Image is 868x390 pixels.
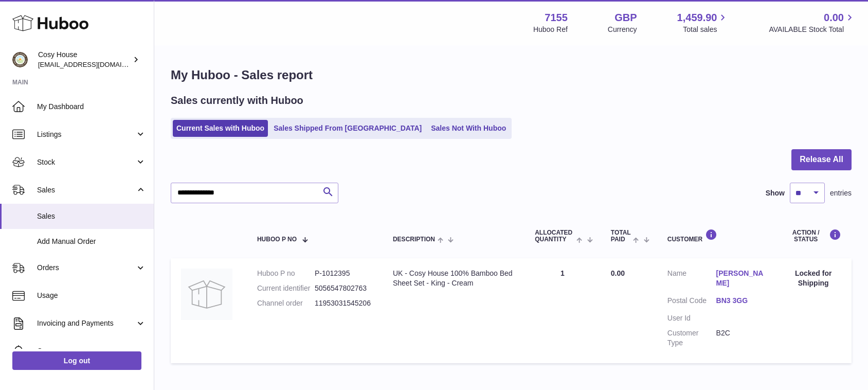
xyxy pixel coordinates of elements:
[257,283,315,293] dt: Current identifier
[393,236,435,243] span: Description
[667,328,716,348] dt: Customer Type
[257,298,315,308] dt: Channel order
[766,188,785,198] label: Show
[614,11,637,25] strong: GBP
[716,328,765,348] dd: B2C
[270,120,425,137] a: Sales Shipped From [GEOGRAPHIC_DATA]
[393,269,514,288] div: UK - Cosy House 100% Bamboo Bed Sheet Set - King - Cream
[171,94,303,108] h2: Sales currently with Huboo
[535,229,574,243] span: ALLOCATED Quantity
[171,67,852,83] h1: My Huboo - Sales report
[716,296,765,306] a: BN3 3GG
[608,25,637,34] div: Currency
[257,269,315,278] dt: Huboo P no
[12,52,28,67] img: info@wholesomegoods.com
[315,298,372,308] dd: 11953031545206
[38,50,131,69] div: Cosy House
[667,229,765,243] div: Customer
[667,313,716,323] dt: User Id
[37,157,135,167] span: Stock
[667,296,716,308] dt: Postal Code
[824,11,844,25] span: 0.00
[315,283,372,293] dd: 5056547802763
[12,351,141,370] a: Log out
[427,120,510,137] a: Sales Not With Huboo
[769,11,856,34] a: 0.00 AVAILABLE Stock Total
[37,211,146,221] span: Sales
[181,269,232,320] img: no-photo.jpg
[677,11,717,25] span: 1,459.90
[37,346,146,356] span: Cases
[611,229,631,243] span: Total paid
[533,25,568,34] div: Huboo Ref
[38,60,151,68] span: [EMAIL_ADDRESS][DOMAIN_NAME]
[173,120,268,137] a: Current Sales with Huboo
[769,25,856,34] span: AVAILABLE Stock Total
[611,269,625,277] span: 0.00
[525,258,601,363] td: 1
[791,149,852,170] button: Release All
[257,236,297,243] span: Huboo P no
[315,269,372,278] dd: P-1012395
[37,237,146,246] span: Add Manual Order
[716,269,765,288] a: [PERSON_NAME]
[37,130,135,139] span: Listings
[545,11,568,25] strong: 7155
[785,269,841,288] div: Locked for Shipping
[37,185,135,195] span: Sales
[37,291,146,300] span: Usage
[37,318,135,328] span: Invoicing and Payments
[677,11,729,34] a: 1,459.90 Total sales
[830,188,852,198] span: entries
[37,263,135,273] span: Orders
[37,102,146,112] span: My Dashboard
[785,229,841,243] div: Action / Status
[667,269,716,291] dt: Name
[683,25,729,34] span: Total sales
